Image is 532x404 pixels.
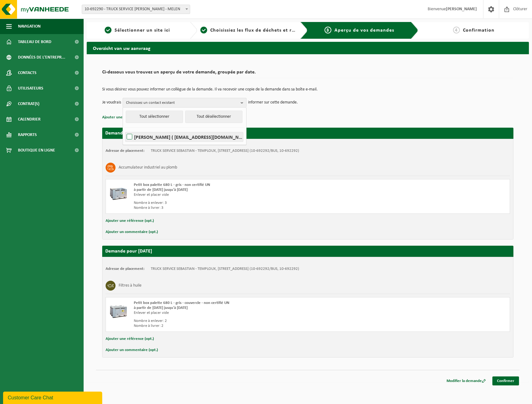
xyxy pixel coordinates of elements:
[463,28,495,33] span: Confirmation
[453,27,460,33] span: 4
[18,112,41,127] span: Calendrier
[126,98,238,108] span: Choisissez un contact existant
[185,111,242,123] button: Tout désélectionner
[210,28,313,33] span: Choisissiez les flux de déchets et récipients
[102,113,150,121] button: Ajouter une référence (opt.)
[134,183,210,187] span: Petit box palette 680 L - gris - non certifié UN
[106,267,145,271] strong: Adresse de placement:
[123,98,246,107] button: Choisissez un contact existant
[82,5,190,14] span: 10-692290 - TRUCK SERVICE SEBASTIAN - MELEN - MELEN
[82,5,190,14] span: 10-692290 - TRUCK SERVICE SEBASTIAN - MELEN - MELEN
[115,28,170,33] span: Sélectionner un site ici
[325,27,331,33] span: 3
[106,149,145,153] strong: Adresse de placement:
[134,205,333,210] div: Nombre à livrer: 3
[106,228,158,236] button: Ajouter un commentaire (opt.)
[151,266,299,271] td: TRUCK SERVICE SEBASTIAN - TEMPLOUX, [STREET_ADDRESS] (10-692292/BUS, 10-692292)
[18,50,65,65] span: Données de l'entrepr...
[119,163,177,173] h3: Accumulateur industriel au plomb
[119,281,142,291] h3: Filtres à huile
[102,70,513,78] h2: Ci-dessous vous trouvez un aperçu de votre demande, groupée par date.
[18,96,39,112] span: Contrat(s)
[18,81,43,96] span: Utilisateurs
[248,98,298,107] p: informer sur cette demande.
[18,19,41,34] span: Navigation
[126,111,183,123] button: Tout sélectionner
[106,346,158,354] button: Ajouter un commentaire (opt.)
[134,306,188,310] strong: à partir de [DATE] jusqu'à [DATE]
[90,27,185,34] a: 1Sélectionner un site ici
[102,87,513,92] p: Si vous désirez vous pouvez informer un collègue de la demande. Il va recevoir une copie de la de...
[106,335,154,343] button: Ajouter une référence (opt.)
[109,182,128,201] img: PB-LB-0680-HPE-GY-01.png
[18,34,51,50] span: Tableau de bord
[151,148,299,153] td: TRUCK SERVICE SEBASTIAN - TEMPLOUX, [STREET_ADDRESS] (10-692292/BUS, 10-692292)
[105,131,152,136] strong: Demande pour [DATE]
[200,27,295,34] a: 2Choisissiez les flux de déchets et récipients
[18,143,55,158] span: Boutique en ligne
[134,192,333,197] div: Enlever et placer vide
[3,390,103,404] iframe: chat widget
[334,28,394,33] span: Aperçu de vos demandes
[200,27,207,33] span: 2
[109,301,128,319] img: PB-LB-0680-HPE-GY-11.png
[18,65,37,81] span: Contacts
[134,310,333,315] div: Enlever et placer vide
[105,249,152,254] strong: Demande pour [DATE]
[446,7,477,11] strong: [PERSON_NAME]
[105,27,111,33] span: 1
[134,301,229,305] span: Petit box palette 680 L - gris - couvercle - non certifié UN
[134,200,333,205] div: Nombre à enlever: 3
[134,188,188,192] strong: à partir de [DATE] jusqu'à [DATE]
[18,127,37,143] span: Rapports
[87,42,529,54] h2: Overzicht van uw aanvraag
[134,323,333,328] div: Nombre à livrer: 2
[106,217,154,225] button: Ajouter une référence (opt.)
[442,376,491,385] a: Modifier la demande
[102,98,121,107] p: Je voudrais
[125,132,243,142] label: [PERSON_NAME] ( [EMAIL_ADDRESS][DOMAIN_NAME] )
[134,318,333,323] div: Nombre à enlever: 2
[492,376,519,385] a: Confirmer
